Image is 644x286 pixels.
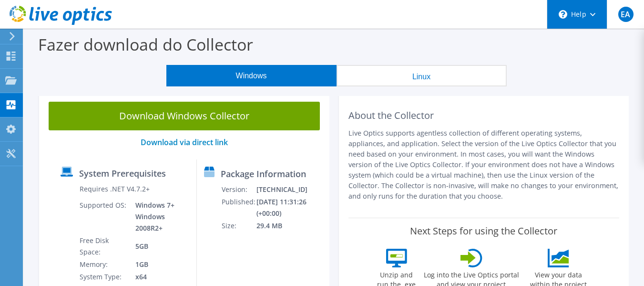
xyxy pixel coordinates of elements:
td: 29.4 MB [256,220,325,232]
td: [TECHNICAL_ID] [256,183,325,196]
button: Windows [166,65,337,86]
td: 5GB [128,234,189,258]
td: Memory: [79,258,129,271]
button: Linux [337,65,507,86]
label: Package Information [221,169,306,179]
td: Free Disk Space: [79,234,129,258]
label: Fazer download do Collector [38,33,253,55]
td: [DATE] 11:31:26 (+00:00) [256,196,325,220]
td: 1GB [128,258,189,271]
label: Next Steps for using the Collector [410,225,557,237]
td: System Type: [79,271,129,283]
p: Live Optics supports agentless collection of different operating systems, appliances, and applica... [348,128,620,201]
a: Download via direct link [141,137,228,148]
h2: About the Collector [348,110,620,121]
a: Download Windows Collector [49,102,320,130]
label: System Prerequisites [79,169,166,178]
td: Windows 7+ Windows 2008R2+ [128,199,189,234]
td: Size: [221,220,256,232]
label: Requires .NET V4.7.2+ [80,184,150,194]
td: x64 [128,271,189,283]
td: Published: [221,196,256,220]
td: Version: [221,183,256,196]
td: Supported OS: [79,199,129,234]
span: EA [618,7,634,22]
svg: \n [559,10,567,19]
